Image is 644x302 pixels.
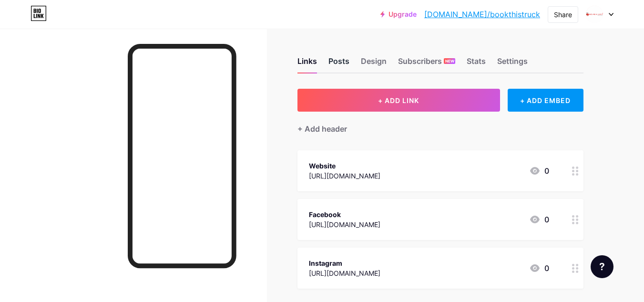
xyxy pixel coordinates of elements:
[297,123,347,135] div: + Add header
[309,258,380,268] div: Instagram
[297,89,500,112] button: + ADD LINK
[378,96,419,104] span: + ADD LINK
[380,10,417,18] a: Upgrade
[529,165,549,177] div: 0
[467,55,486,73] div: Stats
[398,55,455,73] div: Subscribers
[309,219,380,229] div: [URL][DOMAIN_NAME]
[445,58,454,64] span: NEW
[361,55,387,73] div: Design
[585,5,603,23] img: bookthistruck
[328,55,349,73] div: Posts
[424,9,540,20] a: [DOMAIN_NAME]/bookthistruck
[529,262,549,274] div: 0
[529,214,549,225] div: 0
[508,89,583,112] div: + ADD EMBED
[497,55,528,73] div: Settings
[309,161,380,171] div: Website
[297,55,317,73] div: Links
[554,10,572,20] div: Share
[309,171,380,181] div: [URL][DOMAIN_NAME]
[309,268,380,278] div: [URL][DOMAIN_NAME]
[309,209,380,219] div: Facebook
